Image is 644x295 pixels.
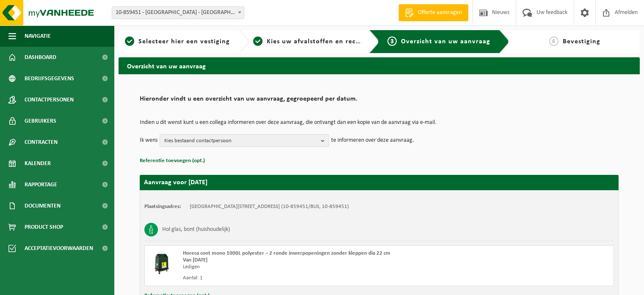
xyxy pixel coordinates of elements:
[25,132,58,153] span: Contracten
[183,275,413,281] div: Aantal: 1
[123,37,232,47] a: 1Selecteer hier een vestiging
[138,38,230,45] span: Selecteer hier een vestiging
[416,8,464,17] span: Offerte aanvragen
[144,204,181,209] strong: Plaatsingsadres:
[25,216,63,238] span: Product Shop
[144,179,207,186] strong: Aanvraag voor [DATE]
[25,174,57,195] span: Rapportage
[25,47,56,68] span: Dashboard
[160,134,329,147] button: Kies bestaand contactpersoon
[140,96,619,107] h2: Hieronder vindt u een overzicht van uw aanvraag, gegroepeerd per datum.
[25,68,74,89] span: Bedrijfsgegevens
[140,134,158,147] p: Ik wens
[164,135,318,147] span: Kies bestaand contactpersoon
[549,37,558,46] span: 4
[253,37,263,46] span: 2
[183,257,207,263] strong: Van [DATE]
[112,6,244,19] span: 10-859451 - GOLF PARK TERVUREN - TERVUREN
[267,38,383,45] span: Kies uw afvalstoffen en recipiënten
[25,110,56,132] span: Gebruikers
[25,89,74,110] span: Contactpersonen
[401,38,490,45] span: Overzicht van uw aanvraag
[253,37,362,47] a: 2Kies uw afvalstoffen en recipiënten
[387,37,397,46] span: 3
[183,264,413,270] div: Ledigen
[25,153,51,174] span: Kalender
[140,120,619,126] p: Indien u dit wenst kunt u een collega informeren over deze aanvraag, die ontvangt dan een kopie v...
[398,4,468,21] a: Offerte aanvragen
[331,134,414,147] p: te informeren over deze aanvraag.
[125,37,134,46] span: 1
[25,238,93,259] span: Acceptatievoorwaarden
[149,250,174,275] img: CR-HR-1C-1000-PES-01.png
[190,203,349,210] td: [GEOGRAPHIC_DATA][STREET_ADDRESS] (10-859451/BUS, 10-859451)
[162,223,230,236] h3: Hol glas, bont (huishoudelijk)
[25,195,61,216] span: Documenten
[119,57,640,74] h2: Overzicht van uw aanvraag
[25,25,51,47] span: Navigatie
[112,7,244,19] span: 10-859451 - GOLF PARK TERVUREN - TERVUREN
[4,276,141,295] iframe: chat widget
[140,155,205,166] button: Referentie toevoegen (opt.)
[183,250,390,256] span: Horeca cont mono 1000L polyester – 2 ronde inwerpopeningen zonder kleppen dia 22 cm
[563,38,600,45] span: Bevestiging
